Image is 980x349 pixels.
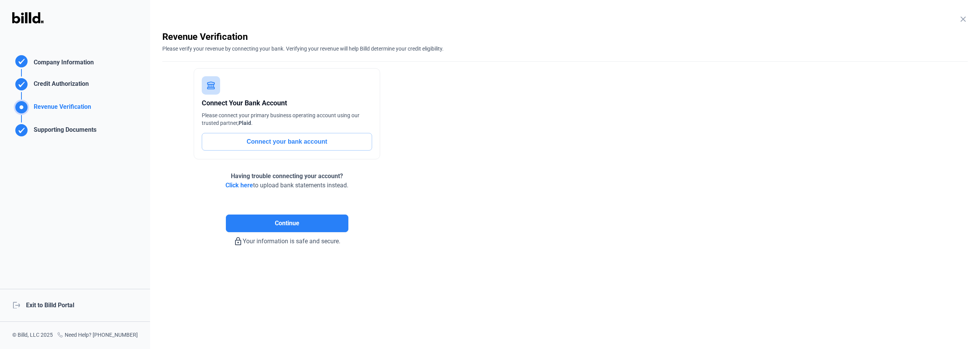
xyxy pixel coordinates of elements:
mat-icon: lock_outline [234,237,243,246]
button: Connect your bank account [202,133,372,151]
div: © Billd, LLC 2025 [12,331,53,340]
div: Supporting Documents [31,125,96,138]
div: Revenue Verification [162,31,968,43]
span: Plaid [238,120,251,126]
span: Having trouble connecting your account? [231,172,343,180]
div: Please connect your primary business operating account using our trusted partner, . [202,111,372,127]
div: Revenue Verification [31,102,91,115]
img: Billd Logo [12,12,44,23]
span: Click here [225,182,253,189]
div: Your information is safe and secure. [162,232,412,246]
mat-icon: close [959,15,968,24]
span: Continue [275,219,299,228]
div: Company Information [31,58,94,69]
div: Please verify your revenue by connecting your bank. Verifying your revenue will help Billd determ... [162,43,968,52]
button: Continue [226,215,348,232]
div: Connect Your Bank Account [202,98,372,108]
div: to upload bank statements instead. [225,172,348,190]
div: Credit Authorization [31,79,89,92]
mat-icon: logout [12,301,20,308]
div: Need Help? [PHONE_NUMBER] [57,331,138,340]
